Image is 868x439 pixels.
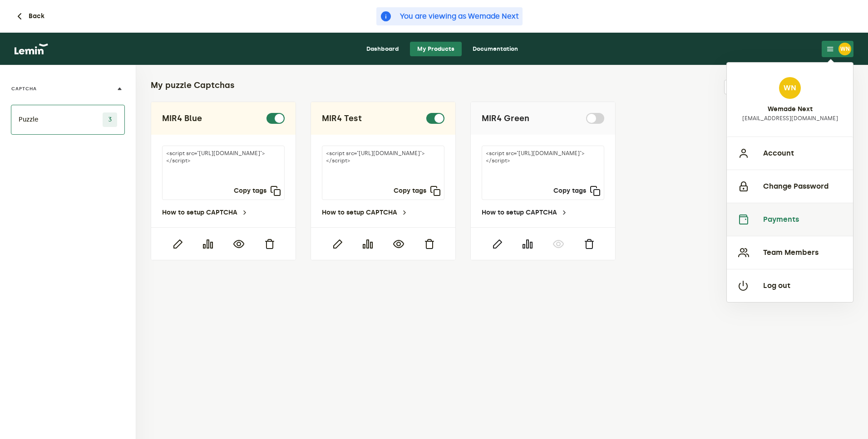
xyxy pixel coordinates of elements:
[234,185,281,196] button: Copy tags
[742,115,838,122] p: [EMAIL_ADDRESS][DOMAIN_NAME]
[162,113,202,124] h2: MIR4 Blue
[14,11,44,22] button: Back
[724,80,799,94] input: Search
[11,105,125,135] li: Puzzle
[768,106,813,113] h4: Wemade Next
[727,170,853,203] button: Change Password
[103,112,117,127] span: 3
[553,185,601,196] button: Copy tags
[15,44,48,54] img: logo
[359,42,406,56] a: Dashboard
[11,85,37,93] label: CAPTCHA
[394,185,441,196] button: Copy tags
[822,41,853,57] button: WN
[727,203,853,236] button: Payments
[410,42,462,56] a: My Products
[400,11,519,22] span: You are viewing as Wemade Next
[162,209,248,216] a: How to setup CAPTCHA
[838,43,851,55] div: WN
[482,113,529,124] h2: MIR4 Green
[322,209,408,216] a: How to setup CAPTCHA
[727,269,853,302] button: Log out
[726,62,853,302] div: WN
[779,77,801,99] div: WN
[482,209,568,216] a: How to setup CAPTCHA
[727,236,853,269] button: Team Members
[465,42,525,56] a: Documentation
[322,113,362,124] h2: MIR4 Test
[151,80,235,91] h2: My puzzle Captchas
[727,137,853,170] button: Account
[11,73,125,105] button: CAPTCHA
